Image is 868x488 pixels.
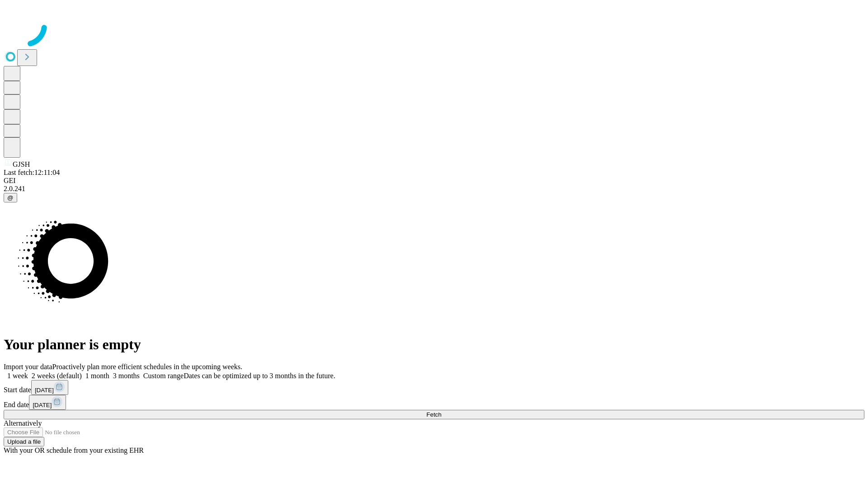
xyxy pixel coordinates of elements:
[4,336,864,353] h1: Your planner is empty
[4,446,144,454] span: With your OR schedule from your existing EHR
[29,395,66,410] button: [DATE]
[4,437,44,446] button: Upload a file
[85,372,109,380] span: 1 month
[4,380,864,395] div: Start date
[7,194,14,201] span: @
[426,411,441,418] span: Fetch
[4,419,42,427] span: Alternatively
[4,169,60,176] span: Last fetch: 12:11:04
[7,372,28,380] span: 1 week
[184,372,335,380] span: Dates can be optimized up to 3 months in the future.
[35,387,54,394] span: [DATE]
[13,160,30,168] span: GJSH
[4,395,864,410] div: End date
[4,410,864,419] button: Fetch
[4,193,17,202] button: @
[4,185,864,193] div: 2.0.241
[4,363,52,371] span: Import your data
[52,363,242,371] span: Proactively plan more efficient schedules in the upcoming weeks.
[33,402,52,408] span: [DATE]
[4,177,864,185] div: GEI
[113,372,140,380] span: 3 months
[32,372,82,380] span: 2 weeks (default)
[31,380,68,395] button: [DATE]
[143,372,184,380] span: Custom range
